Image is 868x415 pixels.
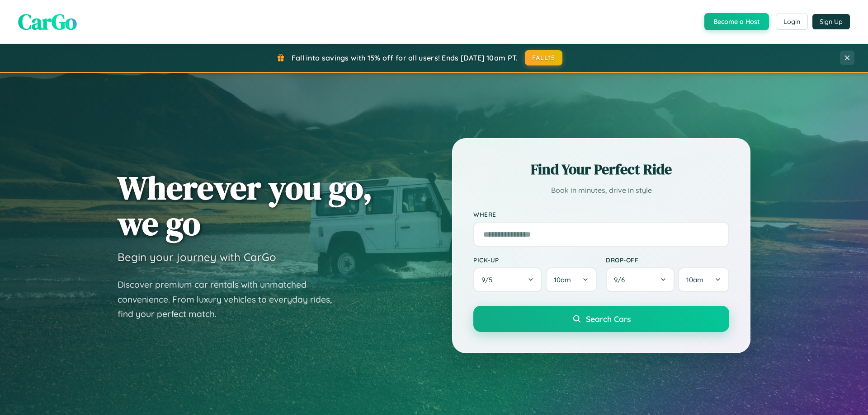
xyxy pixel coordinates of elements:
[473,184,729,197] p: Book in minutes, drive in style
[473,256,597,264] label: Pick-up
[118,277,344,322] p: Discover premium car rentals with unmatched convenience. From luxury vehicles to everyday rides, ...
[473,306,729,332] button: Search Cars
[776,14,808,30] button: Login
[18,7,77,37] span: CarGo
[525,50,563,65] button: FALL15
[473,267,542,292] button: 9/5
[546,267,597,292] button: 10am
[118,250,276,264] h3: Begin your journey with CarGo
[606,267,675,292] button: 9/6
[606,256,729,264] label: Drop-off
[812,14,850,29] button: Sign Up
[586,314,631,324] span: Search Cars
[554,275,571,284] span: 10am
[118,170,373,241] h1: Wherever you go, we go
[678,267,729,292] button: 10am
[481,275,497,284] span: 9 / 5
[473,159,729,179] h2: Find Your Perfect Ride
[704,13,769,30] button: Become a Host
[686,275,703,284] span: 10am
[473,210,729,218] label: Where
[614,275,629,284] span: 9 / 6
[292,53,518,62] span: Fall into savings with 15% off for all users! Ends [DATE] 10am PT.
